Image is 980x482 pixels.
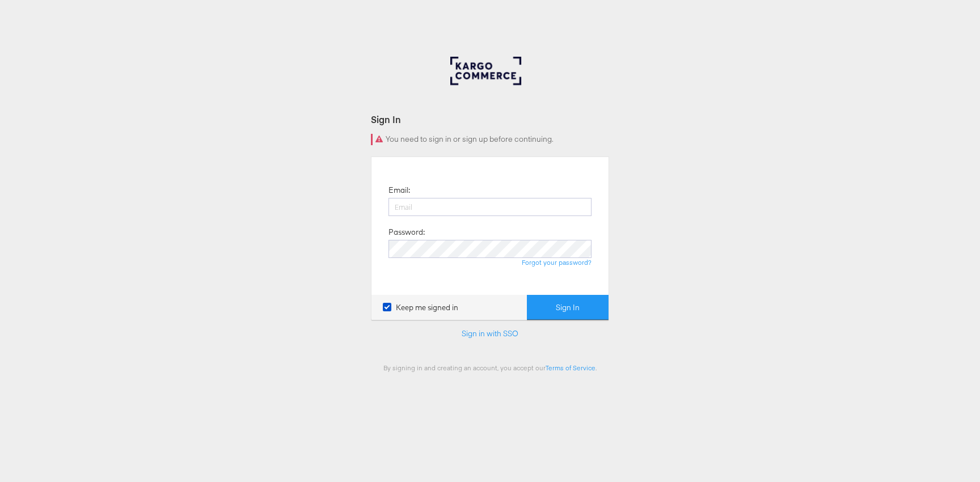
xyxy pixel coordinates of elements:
label: Keep me signed in [383,302,458,313]
div: Sign In [371,113,609,126]
label: Password: [388,227,425,238]
button: Sign In [527,295,609,320]
a: Forgot your password? [522,258,592,267]
label: Email: [388,185,410,196]
div: You need to sign in or sign up before continuing. [371,134,609,145]
a: Sign in with SSO [462,328,518,339]
div: By signing in and creating an account, you accept our . [371,363,609,372]
input: Email [388,198,592,216]
a: Terms of Service [546,363,595,372]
